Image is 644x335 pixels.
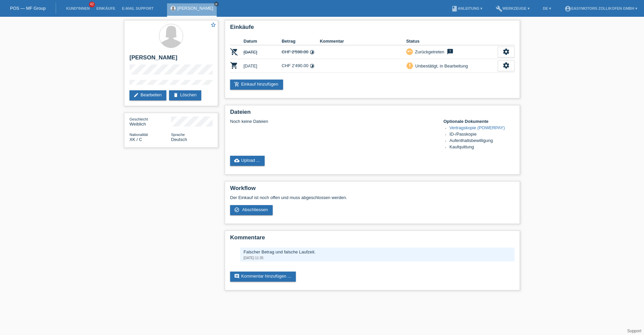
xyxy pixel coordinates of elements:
[407,49,412,54] i: undo
[129,54,213,64] h2: [PERSON_NAME]
[449,132,515,138] li: ID-/Passkopie
[449,138,515,144] li: Aufenthaltsbewilligung
[244,249,511,254] div: Falscher Betrag und falsche Laufzeit.
[627,329,641,333] a: Support
[230,119,435,124] div: Noch keine Dateien
[173,92,178,98] i: delete
[230,185,515,195] h2: Workflow
[443,119,515,124] h4: Optionale Dokumente
[169,90,201,100] a: deleteLöschen
[242,207,268,212] span: Abschliessen
[310,50,315,55] i: Fixe Raten (48 Raten)
[244,45,282,59] td: [DATE]
[413,48,444,55] div: Zurückgetreten
[282,59,320,73] td: CHF 2'490.00
[230,24,515,34] h2: Einkäufe
[449,125,505,130] a: Vertragskopie (POWERPAY)
[230,109,515,119] h2: Dateien
[446,48,454,55] i: feedback
[171,133,185,137] span: Sprache
[93,6,118,10] a: Einkäufe
[119,6,157,10] a: E-Mail Support
[565,5,571,12] i: account_circle
[230,48,238,56] i: POSP00027882
[10,6,46,11] a: POS — MF Group
[171,137,187,142] span: Deutsch
[133,92,139,98] i: edit
[234,274,239,279] i: comment
[502,62,510,69] i: settings
[406,37,498,45] th: Status
[492,6,533,10] a: buildWerkzeuge ▾
[63,6,93,10] a: Kund*innen
[234,158,239,163] i: cloud_upload
[230,205,273,215] a: check_circle_outline Abschliessen
[129,133,148,137] span: Nationalität
[282,45,320,59] td: CHF 2'590.00
[234,207,239,212] i: check_circle_outline
[310,63,315,68] i: Fixe Raten (24 Raten)
[129,117,148,121] span: Geschlecht
[177,6,213,11] a: [PERSON_NAME]
[230,156,265,166] a: cloud_uploadUpload ...
[89,2,95,7] span: 42
[129,90,166,100] a: editBearbeiten
[540,6,554,10] a: DE ▾
[244,256,511,260] div: [DATE] 11:35
[408,63,412,68] i: priority_high
[129,116,171,127] div: Weiblich
[502,48,510,55] i: settings
[244,37,282,45] th: Datum
[214,2,219,6] a: close
[413,62,468,69] div: Unbestätigt, in Bearbeitung
[282,37,320,45] th: Betrag
[215,2,218,6] i: close
[320,37,406,45] th: Kommentar
[230,80,283,90] a: add_shopping_cartEinkauf hinzufügen
[129,137,142,142] span: Kosovo / C / 23.07.1989
[210,22,216,29] a: star_border
[230,61,238,69] i: POSP00027883
[230,234,515,244] h2: Kommentare
[230,195,515,200] p: Der Einkauf ist noch offen und muss abgeschlossen werden.
[210,22,216,28] i: star_border
[244,59,282,73] td: [DATE]
[496,5,502,12] i: build
[448,6,486,10] a: bookAnleitung ▾
[234,82,239,87] i: add_shopping_cart
[451,5,458,12] i: book
[561,6,641,10] a: account_circleEasymotors Zollikofen GmbH ▾
[449,144,515,151] li: Kaufquittung
[230,272,296,282] a: commentKommentar hinzufügen ...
